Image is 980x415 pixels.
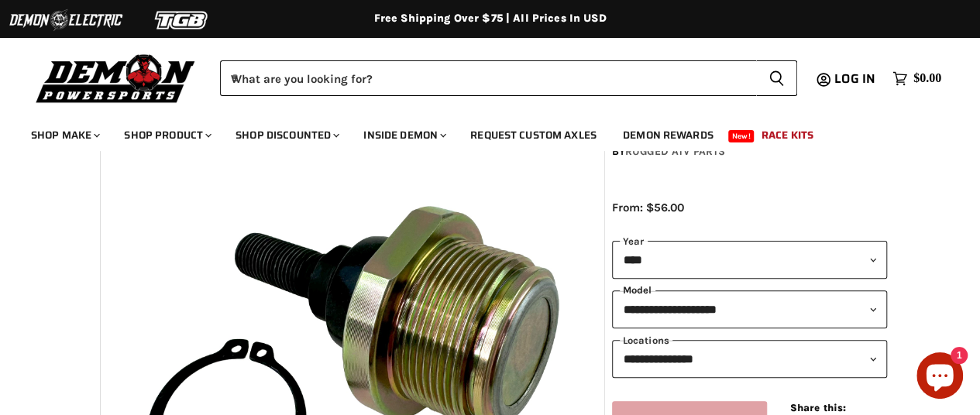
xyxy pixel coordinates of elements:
img: Demon Powersports [31,50,201,105]
select: year [612,241,887,279]
input: When autocomplete results are available use up and down arrows to review and enter to select [220,60,756,96]
a: Request Custom Axles [459,119,608,151]
a: Shop Discounted [224,119,349,151]
form: Product [220,60,797,96]
span: Log in [834,69,875,88]
select: keys [612,340,888,378]
span: From: $56.00 [612,201,684,214]
span: $0.00 [913,71,941,86]
a: Demon Rewards [611,119,725,151]
img: TGB Logo 2 [124,5,240,35]
a: Inside Demon [352,119,456,151]
div: by [612,143,888,160]
inbox-online-store-chat: Shopify online store chat [912,352,968,403]
a: Shop Product [112,119,221,151]
a: Rugged ATV Parts [625,145,725,158]
button: Search [756,60,797,96]
a: Shop Make [19,119,109,151]
span: Share this: [790,402,846,413]
a: Race Kits [750,119,825,151]
span: New! [728,130,755,142]
img: Demon Electric Logo 2 [8,5,124,35]
a: $0.00 [885,67,949,90]
select: modal-name [612,290,888,328]
ul: Main menu [19,113,937,151]
a: Log in [827,72,885,86]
